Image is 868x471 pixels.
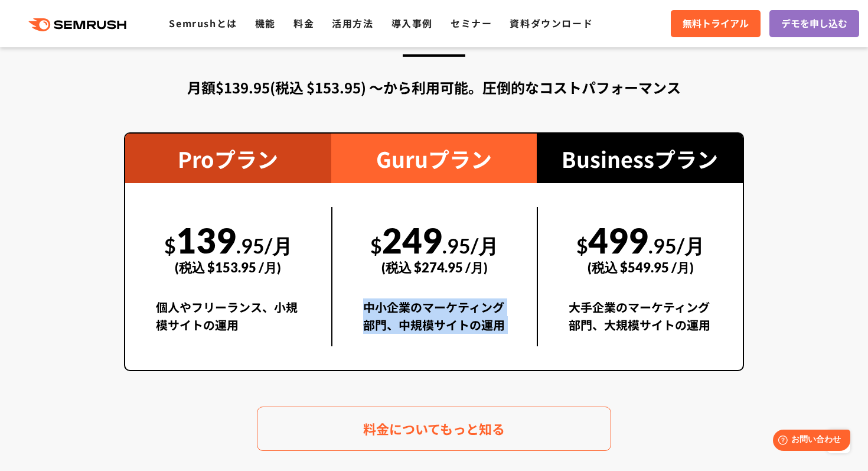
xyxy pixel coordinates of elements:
[363,246,507,288] div: (税込 $274.95 /月)
[125,134,331,183] div: Proプラン
[293,16,314,30] a: 料金
[257,407,611,451] a: 料金についてもっと知る
[391,16,433,30] a: 導入事例
[569,207,712,288] div: 499
[576,233,588,258] span: $
[363,298,507,346] div: 中小企業のマーケティング部門、中規模サイトの運用
[510,16,593,30] a: 資料ダウンロード
[370,233,382,258] span: $
[683,16,749,31] span: 無料トライアル
[442,233,498,258] span: .95/月
[569,298,712,346] div: 大手企業のマーケティング部門、大規模サイトの運用
[124,77,744,98] div: 月額$139.95(税込 $153.95) 〜から利用可能。圧倒的なコストパフォーマンス
[537,134,743,183] div: Businessプラン
[169,16,237,30] a: Semrushとは
[156,207,301,288] div: 139
[781,16,847,31] span: デモを申し込む
[331,134,537,183] div: Guruプラン
[763,425,855,458] iframe: Help widget launcher
[332,16,373,30] a: 活用方法
[569,246,712,288] div: (税込 $549.95 /月)
[156,298,301,346] div: 個人やフリーランス、小規模サイトの運用
[363,418,505,439] span: 料金についてもっと知る
[363,207,507,288] div: 249
[156,246,301,288] div: (税込 $153.95 /月)
[648,233,704,258] span: .95/月
[236,233,292,258] span: .95/月
[769,10,859,37] a: デモを申し込む
[255,16,276,30] a: 機能
[451,16,492,30] a: セミナー
[671,10,761,37] a: 無料トライアル
[164,233,176,258] span: $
